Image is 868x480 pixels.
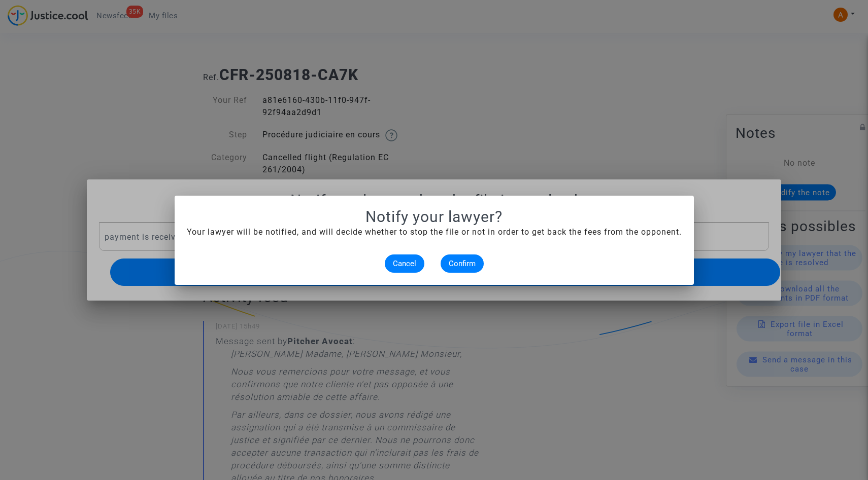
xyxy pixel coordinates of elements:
button: Confirm [441,254,484,273]
button: Cancel [385,254,424,273]
h1: Notify your lawyer? [187,208,682,226]
span: Confirm [449,259,476,268]
span: Your lawyer will be notified, and will decide whether to stop the file or not in order to get bac... [187,227,682,237]
span: Cancel [393,259,416,268]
